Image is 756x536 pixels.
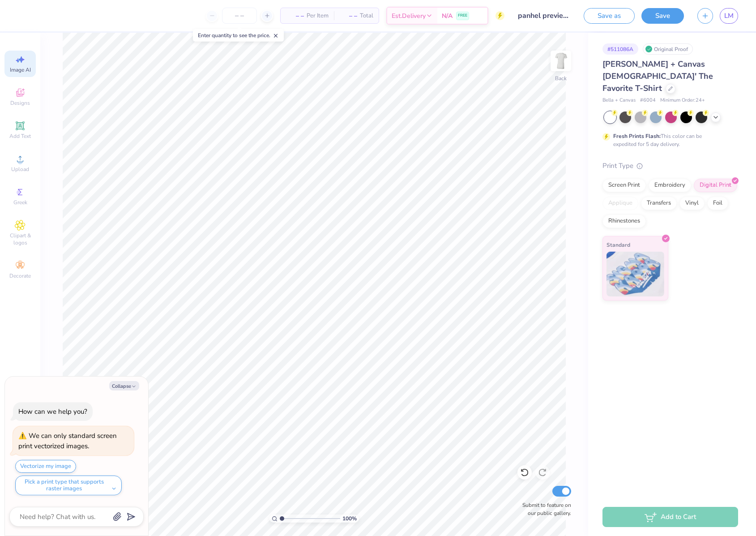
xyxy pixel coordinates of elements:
span: 100 % [342,515,357,523]
img: Back [552,52,570,70]
input: – – [222,8,257,24]
div: Foil [707,197,728,210]
button: Vectorize my image [15,460,76,473]
input: Untitled Design [511,7,577,25]
span: Decorate [9,272,31,279]
img: Standard [607,252,664,296]
label: Submit to feature on our public gallery. [517,501,571,517]
span: Est. Delivery [392,11,426,21]
div: Back [555,74,567,82]
span: Standard [607,240,630,249]
span: Bella + Canvas [602,97,636,104]
button: Collapse [109,381,139,390]
button: Pick a print type that supports raster images [15,476,122,495]
button: Save [641,8,684,24]
span: Image AI [10,66,31,73]
div: We can only standard screen print vectorized images. [18,431,117,450]
div: Applique [602,197,638,210]
div: Embroidery [649,179,691,192]
a: LM [720,8,738,24]
span: # 6004 [640,97,656,104]
div: Transfers [641,197,677,210]
span: Total [360,11,373,21]
div: # 511086A [602,43,638,55]
span: Upload [11,166,29,173]
div: Rhinestones [602,214,646,228]
button: Save as [584,8,635,24]
div: Digital Print [694,179,737,192]
span: Add Text [9,133,31,140]
span: FREE [458,13,467,19]
div: How can we help you? [18,407,87,416]
div: Print Type [602,161,738,171]
div: This color can be expedited for 5 day delivery. [613,132,723,148]
div: Enter quantity to see the price. [193,29,284,42]
span: Greek [13,199,27,206]
span: Designs [10,99,30,107]
span: Minimum Order: 24 + [660,97,705,104]
span: – – [339,11,357,21]
span: N/A [442,11,453,21]
span: [PERSON_NAME] + Canvas [DEMOGRAPHIC_DATA]' The Favorite T-Shirt [602,59,713,94]
span: Per Item [307,11,329,21]
div: Original Proof [643,43,693,55]
span: LM [724,11,734,21]
strong: Fresh Prints Flash: [613,133,661,140]
div: Vinyl [679,197,705,210]
span: Clipart & logos [4,232,36,246]
div: Screen Print [602,179,646,192]
span: – – [286,11,304,21]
